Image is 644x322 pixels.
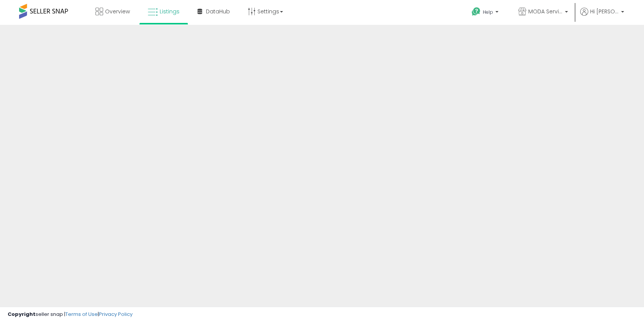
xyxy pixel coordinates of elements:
[99,311,133,318] a: Privacy Policy
[8,311,36,318] strong: Copyright
[206,8,230,15] span: DataHub
[160,8,180,15] span: Listings
[590,8,619,15] span: Hi [PERSON_NAME]
[471,7,481,16] i: Get Help
[528,8,563,15] span: MODA Services Inc
[105,8,130,15] span: Overview
[8,311,133,318] div: seller snap | |
[65,311,98,318] a: Terms of Use
[466,1,506,25] a: Help
[580,8,624,25] a: Hi [PERSON_NAME]
[483,9,493,15] span: Help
